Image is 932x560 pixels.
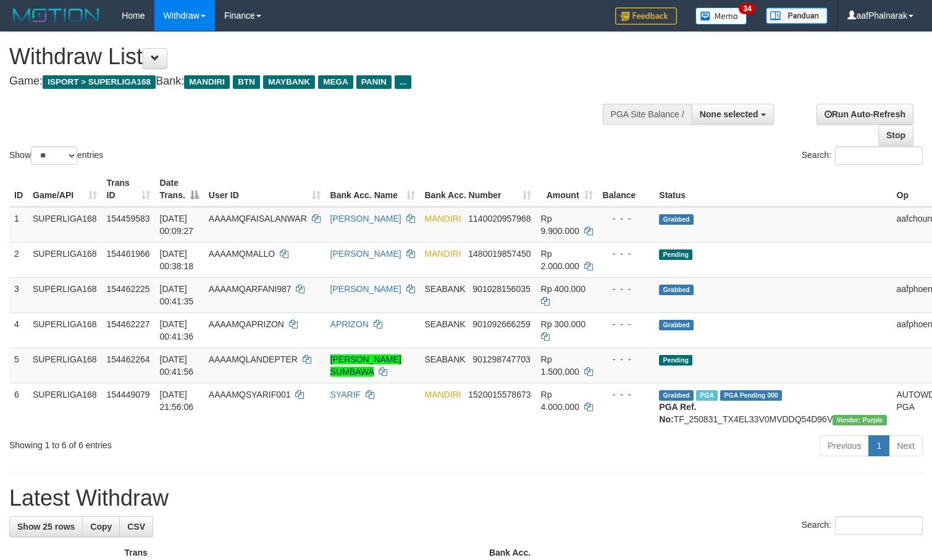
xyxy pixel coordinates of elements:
[425,214,461,224] span: MANDIRI
[472,354,530,364] span: Copy 901298747703 to clipboard
[318,75,353,89] span: MEGA
[107,284,150,294] span: 154462225
[28,312,102,348] td: SUPERLIGA168
[9,172,28,207] th: ID
[654,172,891,207] th: Status
[603,353,650,366] div: - - -
[330,214,401,224] a: [PERSON_NAME]
[603,212,650,225] div: - - -
[420,172,536,207] th: Bank Acc. Number: activate to sort column ascending
[17,522,75,532] span: Show 25 rows
[696,390,718,401] span: Marked by aafchoeunmanni
[9,6,103,25] img: MOTION_logo.png
[160,214,194,236] span: [DATE] 00:09:27
[9,75,609,88] h4: Game: Bank:
[160,390,194,412] span: [DATE] 21:56:06
[615,7,677,25] img: Feedback.jpg
[541,354,579,377] span: Rp 1.500.000
[425,354,466,364] span: SEABANK
[9,146,103,165] label: Show entries
[330,354,401,377] a: [PERSON_NAME] SUMBAWA
[603,248,650,260] div: - - -
[659,285,694,295] span: Grabbed
[659,320,694,330] span: Grabbed
[835,516,923,535] input: Search:
[720,390,782,401] span: PGA Pending
[9,434,379,451] div: Showing 1 to 6 of 6 entries
[536,172,598,207] th: Amount: activate to sort column ascending
[325,172,420,207] th: Bank Acc. Name: activate to sort column ascending
[425,249,461,259] span: MANDIRI
[833,415,886,425] span: Vendor URL: https://trx4.1velocity.biz
[28,207,102,243] td: SUPERLIGA168
[817,104,913,125] a: Run Auto-Refresh
[889,435,923,456] a: Next
[9,242,28,277] td: 2
[330,390,361,399] a: SYARIF
[659,249,692,260] span: Pending
[9,516,83,537] a: Show 25 rows
[119,516,153,537] a: CSV
[127,522,145,532] span: CSV
[107,390,150,399] span: 154449079
[654,383,891,430] td: TF_250831_TX4EL33V0MVDDQ54D96V
[209,249,275,259] span: AAAAMQMALLO
[603,318,650,330] div: - - -
[472,319,530,329] span: Copy 901092666259 to clipboard
[868,435,889,456] a: 1
[472,284,530,294] span: Copy 901028156035 to clipboard
[107,214,150,224] span: 154459583
[330,284,401,294] a: [PERSON_NAME]
[160,249,194,271] span: [DATE] 00:38:18
[9,348,28,383] td: 5
[28,242,102,277] td: SUPERLIGA168
[659,355,692,366] span: Pending
[160,284,194,306] span: [DATE] 00:41:35
[468,214,531,224] span: Copy 1140020957968 to clipboard
[468,390,531,399] span: Copy 1520015578673 to clipboard
[209,390,291,399] span: AAAAMQSYARIF001
[820,435,869,456] a: Previous
[28,383,102,430] td: SUPERLIGA168
[802,146,923,165] label: Search:
[603,104,692,125] div: PGA Site Balance /
[468,249,531,259] span: Copy 1480019857450 to clipboard
[107,354,150,364] span: 154462264
[878,125,913,146] a: Stop
[209,214,307,224] span: AAAAMQFAISALANWAR
[603,388,650,401] div: - - -
[659,214,694,225] span: Grabbed
[541,284,586,294] span: Rp 400.000
[9,44,609,69] h1: Withdraw List
[155,172,204,207] th: Date Trans.: activate to sort column descending
[330,249,401,259] a: [PERSON_NAME]
[184,75,230,89] span: MANDIRI
[9,207,28,243] td: 1
[541,319,586,329] span: Rp 300.000
[700,109,758,119] span: None selected
[425,284,466,294] span: SEABANK
[102,172,155,207] th: Trans ID: activate to sort column ascending
[425,390,461,399] span: MANDIRI
[9,312,28,348] td: 4
[659,402,696,424] b: PGA Ref. No:
[695,7,747,25] img: Button%20Memo.svg
[766,7,828,24] img: panduan.png
[395,75,411,89] span: ...
[107,319,150,329] span: 154462227
[541,249,579,271] span: Rp 2.000.000
[209,354,298,364] span: AAAAMQLANDEPTER
[692,104,774,125] button: None selected
[28,277,102,312] td: SUPERLIGA168
[9,383,28,430] td: 6
[9,486,923,511] h1: Latest Withdraw
[204,172,325,207] th: User ID: activate to sort column ascending
[263,75,315,89] span: MAYBANK
[802,516,923,535] label: Search:
[659,390,694,401] span: Grabbed
[209,319,284,329] span: AAAAMQAPRIZON
[209,284,292,294] span: AAAAMQARFANI987
[107,249,150,259] span: 154461966
[330,319,369,329] a: APRIZON
[603,283,650,295] div: - - -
